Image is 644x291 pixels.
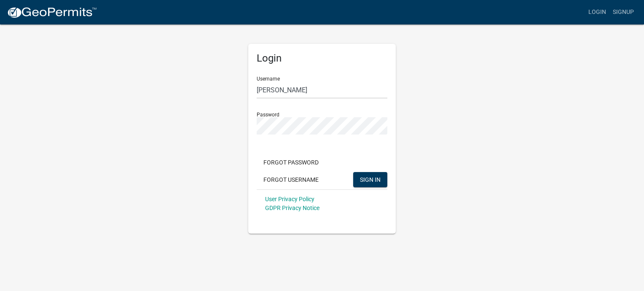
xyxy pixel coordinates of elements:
span: SIGN IN [360,176,381,183]
button: Forgot Password [257,155,325,170]
h5: Login [257,52,387,65]
a: Login [585,4,609,20]
a: User Privacy Policy [265,196,314,202]
a: GDPR Privacy Notice [265,205,319,211]
a: Signup [609,4,637,20]
button: Forgot Username [257,172,325,187]
button: SIGN IN [353,172,387,187]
